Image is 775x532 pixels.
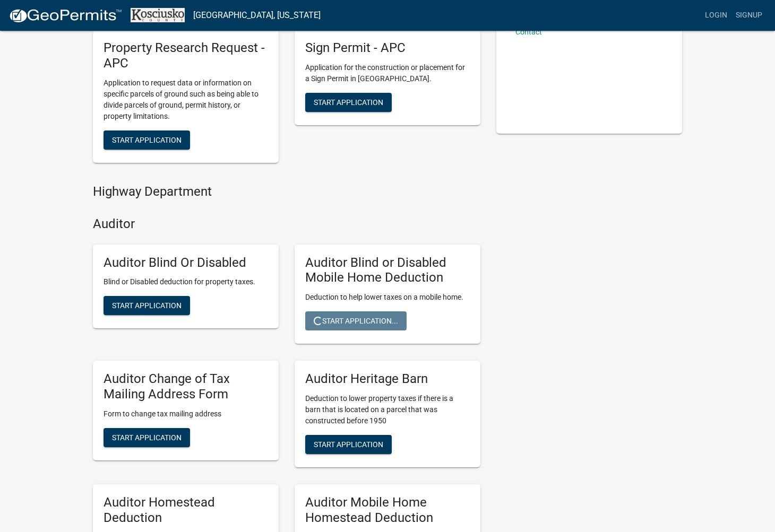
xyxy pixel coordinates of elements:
button: Start Application [305,93,392,112]
a: Contact [515,28,542,36]
h5: Auditor Blind or Disabled Mobile Home Deduction [305,255,470,286]
button: Start Application [104,296,190,315]
p: Application for the construction or placement for a Sign Permit in [GEOGRAPHIC_DATA]. [305,62,470,84]
span: Start Application [112,433,182,441]
span: Start Application [314,440,383,448]
span: Start Application [314,98,383,107]
h5: Auditor Blind Or Disabled [104,255,268,271]
button: Start Application [104,130,190,150]
p: Form to change tax mailing address [104,408,268,420]
h5: Auditor Change of Tax Mailing Address Form [104,371,268,402]
h4: Auditor [93,216,480,232]
img: Kosciusko County, Indiana [131,8,185,22]
a: Login [701,5,731,25]
a: [GEOGRAPHIC_DATA], [US_STATE] [193,6,321,24]
p: Deduction to help lower taxes on a mobile home. [305,292,470,303]
button: Start Application [305,435,392,454]
p: Application to request data or information on specific parcels of ground such as being able to di... [104,77,268,122]
button: Start Application [104,428,190,447]
h5: Auditor Heritage Barn [305,371,470,387]
p: Blind or Disabled deduction for property taxes. [104,276,268,287]
h5: Property Research Request - APC [104,40,268,71]
h5: Auditor Mobile Home Homestead Deduction [305,495,470,526]
span: Start Application [112,135,182,144]
h5: Auditor Homestead Deduction [104,495,268,526]
button: Start Application... [305,311,407,330]
h5: Sign Permit - APC [305,40,470,56]
a: Signup [731,5,767,25]
span: Start Application [112,301,182,310]
span: Start Application... [314,317,398,325]
p: Deduction to lower property taxes if there is a barn that is located on a parcel that was constru... [305,393,470,426]
h4: Highway Department [93,184,480,199]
